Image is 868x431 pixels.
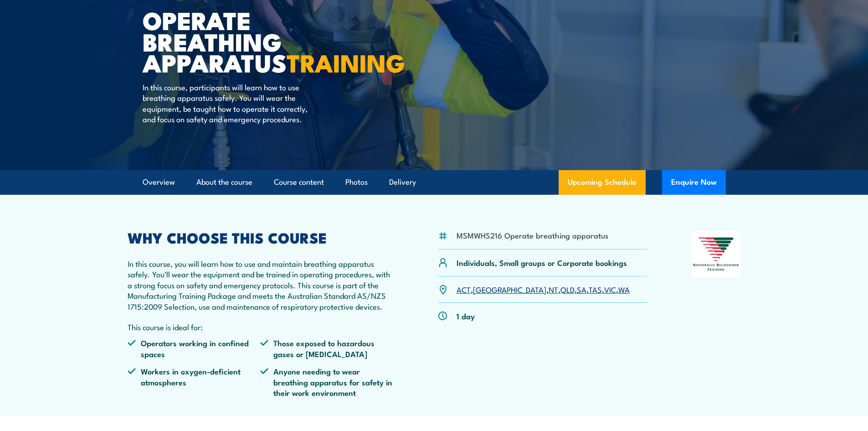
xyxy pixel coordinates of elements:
a: [GEOGRAPHIC_DATA] [473,284,546,295]
a: TAS [589,284,602,295]
a: VIC [604,284,616,295]
a: About the course [196,170,252,194]
a: WA [618,284,630,295]
a: Delivery [389,170,416,194]
a: ACT [457,284,471,295]
a: Upcoming Schedule [559,170,646,195]
li: Operators working in confined spaces [128,338,261,359]
p: In this course, you will learn how to use and maintain breathing apparatus safely. You'll wear th... [128,258,394,312]
li: Anyone needing to wear breathing apparatus for safety in their work environment [260,366,393,398]
a: Photos [345,170,368,194]
a: Overview [143,170,175,194]
p: , , , , , , , [457,284,630,295]
h1: Operate Breathing Apparatus [143,9,368,73]
p: 1 day [457,311,475,321]
strong: TRAINING [287,43,405,81]
li: Those exposed to hazardous gases or [MEDICAL_DATA] [260,338,393,359]
p: In this course, participants will learn how to use breathing apparatus safely. You will wear the ... [143,82,309,125]
h2: WHY CHOOSE THIS COURSE [128,231,394,244]
button: Enquire Now [662,170,726,195]
li: MSMWHS216 Operate breathing apparatus [457,230,608,240]
p: Individuals, Small groups or Corporate bookings [457,257,627,268]
a: SA [577,284,586,295]
p: This course is ideal for: [128,322,394,332]
a: Course content [274,170,324,194]
li: Workers in oxygen-deficient atmospheres [128,366,261,398]
a: NT [549,284,558,295]
img: Nationally Recognised Training logo. [692,231,741,277]
a: QLD [560,284,575,295]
